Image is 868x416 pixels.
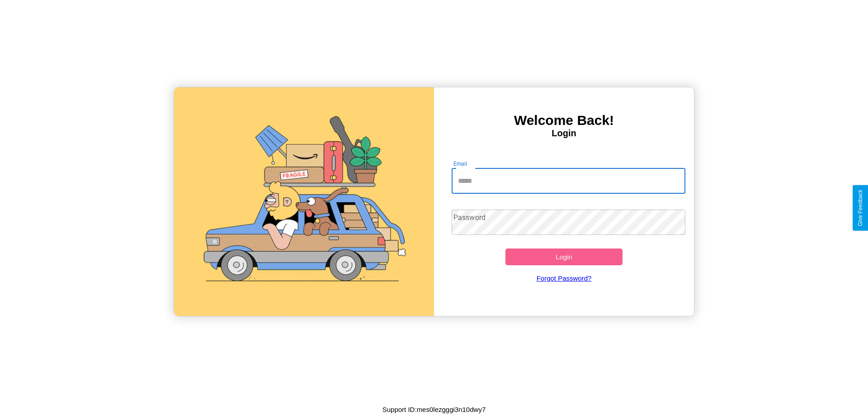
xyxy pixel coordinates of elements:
button: Login [505,249,623,265]
div: Give Feedback [857,190,863,226]
img: gif [174,87,434,316]
h3: Welcome Back! [434,113,694,128]
h4: Login [434,128,694,139]
a: Forgot Password? [447,265,681,291]
p: Support ID: mes0lezgggi3n10dwy7 [382,403,486,416]
label: Email [453,160,467,167]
